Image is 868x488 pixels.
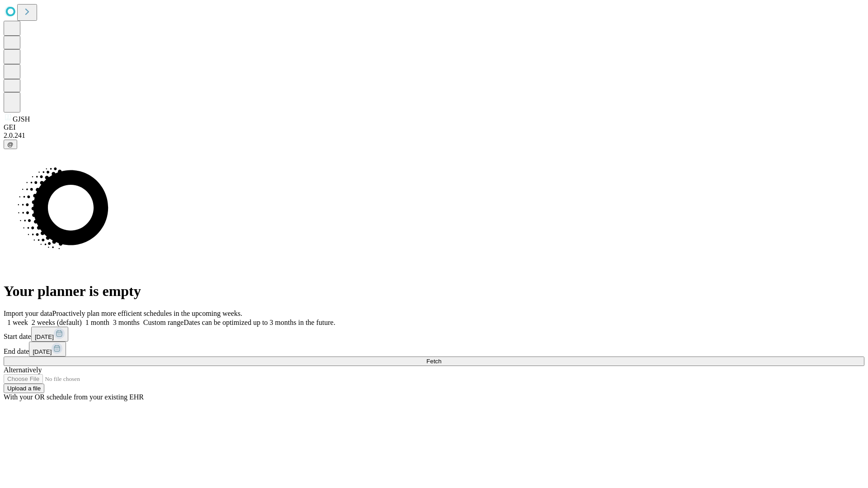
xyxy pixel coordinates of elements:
span: Import your data [4,310,52,317]
button: @ [4,140,17,149]
span: With your OR schedule from your existing EHR [4,393,144,401]
div: End date [4,342,864,357]
span: Custom range [143,319,184,326]
div: GEI [4,123,864,131]
div: Start date [4,327,864,342]
span: Alternatively [4,366,42,374]
span: [DATE] [35,333,54,340]
span: Dates can be optimized up to 3 months in the future. [184,319,335,326]
span: 1 week [7,319,28,326]
span: [DATE] [33,348,52,355]
h1: Your planner is empty [4,283,864,300]
span: 3 months [113,319,140,326]
button: [DATE] [29,342,66,357]
div: 2.0.241 [4,131,864,140]
span: Fetch [426,358,441,365]
button: [DATE] [31,327,68,342]
button: Upload a file [4,384,44,393]
span: @ [7,141,14,148]
button: Fetch [4,357,864,366]
span: GJSH [13,115,30,123]
span: 1 month [85,319,109,326]
span: 2 weeks (default) [32,319,82,326]
span: Proactively plan more efficient schedules in the upcoming weeks. [52,310,242,317]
